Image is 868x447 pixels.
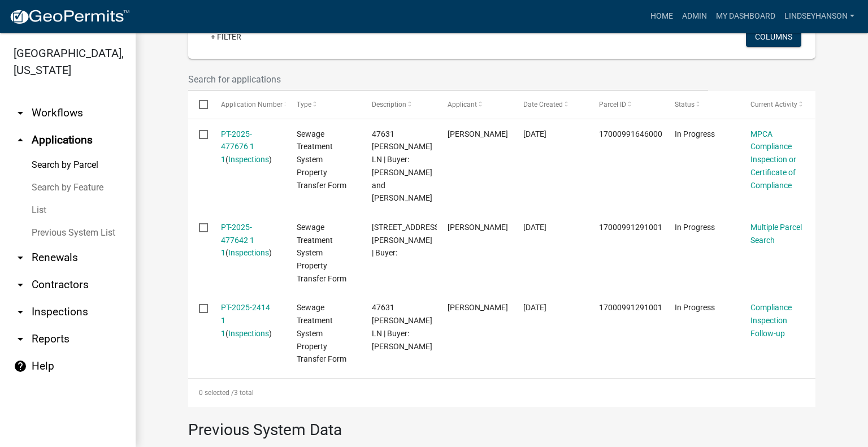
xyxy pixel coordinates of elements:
[437,91,513,118] datatable-header-cell: Applicant
[746,27,801,47] button: Columns
[675,129,715,138] span: In Progress
[372,101,406,109] span: Description
[297,303,346,363] span: Sewage Treatment System Property Transfer Form
[14,359,27,373] i: help
[523,129,546,138] span: 09/12/2025
[221,101,283,109] span: Application Number
[599,303,662,312] span: 17000991291001
[599,129,662,138] span: 17000991646000
[372,303,432,350] span: 47631 HENRY HILL LN | Buyer: Rodney Kvalvog
[14,251,27,264] i: arrow_drop_down
[14,133,27,147] i: arrow_drop_up
[221,129,254,164] a: PT-2025-477676 1 1
[750,303,792,338] a: Compliance Inspection Follow-up
[228,248,269,257] a: Inspections
[228,329,269,338] a: Inspections
[588,91,664,118] datatable-header-cell: Parcel ID
[188,379,815,407] div: 3 total
[297,223,346,283] span: Sewage Treatment System Property Transfer Form
[448,129,508,138] span: Rodney Kvalvog
[664,91,740,118] datatable-header-cell: Status
[678,6,711,27] a: Admin
[599,223,662,232] span: 17000991291001
[523,101,563,109] span: Date Created
[646,6,678,27] a: Home
[221,301,275,340] div: ( )
[448,101,477,109] span: Applicant
[221,221,275,259] div: ( )
[221,128,275,166] div: ( )
[188,407,815,442] h3: Previous System Data
[372,223,441,258] span: 47631 HENRY HILL LN | Buyer:
[513,91,588,118] datatable-header-cell: Date Created
[523,303,546,312] span: 09/12/2025
[297,129,346,190] span: Sewage Treatment System Property Transfer Form
[675,223,715,232] span: In Progress
[285,91,361,118] datatable-header-cell: Type
[221,223,254,258] a: PT-2025-477642 1 1
[361,91,437,118] datatable-header-cell: Description
[228,155,269,164] a: Inspections
[750,223,802,245] a: Multiple Parcel Search
[202,27,250,47] a: + Filter
[210,91,285,118] datatable-header-cell: Application Number
[188,68,708,91] input: Search for applications
[221,303,270,338] a: PT-2025-2414 1 1
[297,101,311,109] span: Type
[750,129,796,190] a: MPCA Compliance Inspection or Certificate of Compliance
[372,129,432,203] span: 47631 HENRY HILL LN | Buyer: Rodney and Tammy Kvalvog
[199,389,234,397] span: 0 selected /
[448,223,508,232] span: Rodney Kvalvog
[448,303,508,312] span: McKenzie Szklarski
[523,223,546,232] span: 09/12/2025
[599,101,626,109] span: Parcel ID
[675,303,715,312] span: In Progress
[780,6,859,27] a: Lindseyhanson
[14,305,27,319] i: arrow_drop_down
[711,6,780,27] a: My Dashboard
[675,101,695,109] span: Status
[740,91,815,118] datatable-header-cell: Current Activity
[14,332,27,346] i: arrow_drop_down
[188,91,210,118] datatable-header-cell: Select
[14,278,27,292] i: arrow_drop_down
[14,106,27,120] i: arrow_drop_down
[750,101,797,109] span: Current Activity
